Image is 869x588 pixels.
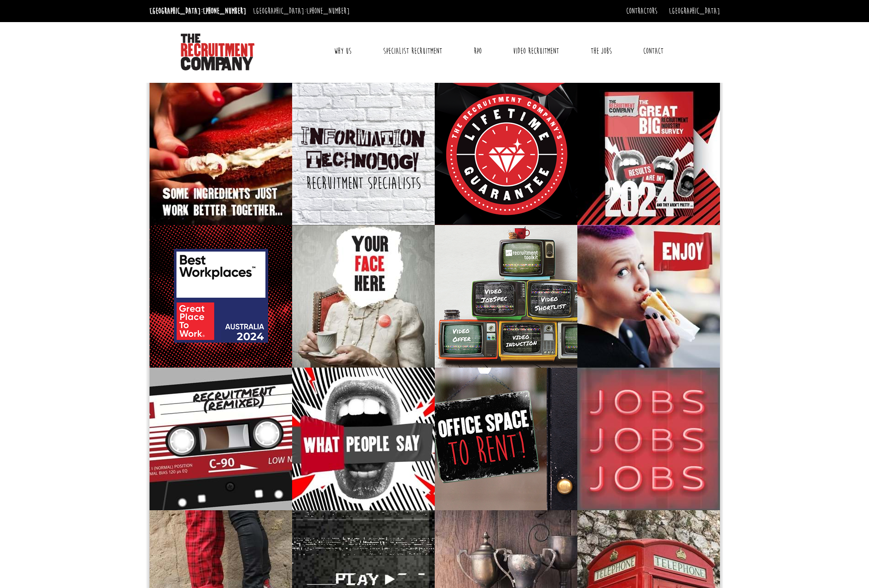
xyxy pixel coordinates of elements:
a: [GEOGRAPHIC_DATA] [669,6,720,16]
a: RPO [467,40,489,63]
li: [GEOGRAPHIC_DATA]: [147,4,248,18]
a: Video Recruitment [506,40,566,63]
a: [PHONE_NUMBER] [203,6,246,16]
a: [PHONE_NUMBER] [306,6,350,16]
a: Contact [636,40,670,63]
img: The Recruitment Company [181,34,254,70]
a: Why Us [327,40,358,63]
a: The Jobs [584,40,619,63]
a: Specialist Recruitment [376,40,449,63]
li: [GEOGRAPHIC_DATA]: [251,4,352,18]
a: Contractors [626,6,657,16]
